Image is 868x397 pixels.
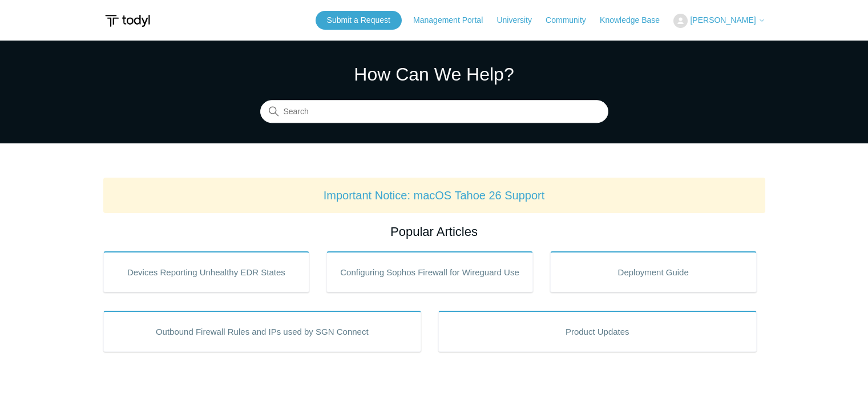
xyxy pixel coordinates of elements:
[546,14,597,26] a: Community
[690,15,756,25] span: [PERSON_NAME]
[438,311,757,352] a: Product Updates
[260,61,608,88] h1: How Can We Help?
[103,222,765,241] h2: Popular Articles
[103,311,422,352] a: Outbound Firewall Rules and IPs used by SGN Connect
[496,14,543,26] a: University
[413,14,494,26] a: Management Portal
[326,251,533,292] a: Configuring Sophos Firewall for Wireguard Use
[673,14,765,28] button: [PERSON_NAME]
[103,251,310,292] a: Devices Reporting Unhealthy EDR States
[550,251,757,292] a: Deployment Guide
[324,189,545,202] a: Important Notice: macOS Tahoe 26 Support
[260,101,608,123] input: Search
[316,11,402,30] a: Submit a Request
[103,10,152,31] img: Todyl Support Center Help Center home page
[600,14,671,26] a: Knowledge Base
